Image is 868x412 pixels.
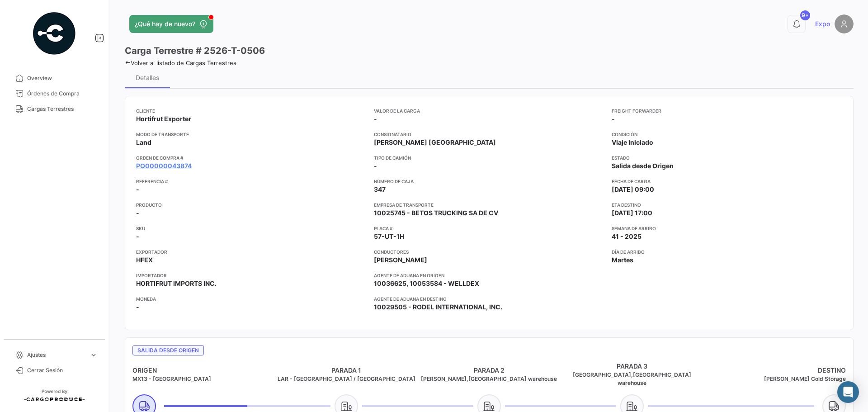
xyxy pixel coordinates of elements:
app-card-info-title: Número de Caja [374,178,604,185]
a: Overview [7,71,101,86]
span: Viaje Iniciado [612,138,653,147]
button: ¿Qué hay de nuevo? [129,15,213,33]
app-card-info-title: Consignatario [374,131,604,138]
span: - [136,232,139,241]
span: - [136,303,139,312]
span: - [136,208,139,218]
h4: ORIGEN [132,366,275,375]
span: Salida desde Origen [132,345,204,355]
span: 10029505 - RODEL INTERNATIONAL, INC. [374,303,502,312]
span: Expo [815,19,830,28]
h4: PARADA 3 [561,362,703,371]
span: HFEX [136,256,153,265]
span: HORTIFRUT IMPORTS INC. [136,279,217,288]
span: expand_more [90,351,98,359]
app-card-info-title: Tipo de Camión [374,154,604,161]
a: Órdenes de Compra [7,86,101,101]
div: Abrir Intercom Messenger [837,381,859,403]
app-card-info-title: Agente de Aduana en Origen [374,272,604,279]
app-card-info-title: Valor de la Carga [374,107,604,114]
span: Ajustes [27,351,86,359]
span: Land [136,138,151,147]
app-card-info-title: Fecha de carga [612,178,842,185]
img: powered-by.png [32,11,77,56]
a: Cargas Terrestres [7,101,101,117]
span: - [612,114,615,123]
h4: PARADA 2 [418,366,561,375]
span: [PERSON_NAME] [374,256,427,265]
span: [PERSON_NAME] [GEOGRAPHIC_DATA] [374,138,496,147]
app-card-info-title: SKU [136,225,367,232]
h5: LAR - [GEOGRAPHIC_DATA] / [GEOGRAPHIC_DATA] [275,375,418,383]
h3: Carga Terrestre # 2526-T-0506 [125,44,265,57]
app-card-info-title: Importador [136,272,367,279]
app-card-info-title: Día de Arribo [612,248,842,256]
span: - [374,161,377,170]
span: Martes [612,256,633,265]
a: Volver al listado de Cargas Terrestres [125,59,236,66]
h5: [PERSON_NAME] Cold Storage [703,375,846,383]
h5: MX13 - [GEOGRAPHIC_DATA] [132,375,275,383]
app-card-info-title: Modo de Transporte [136,131,367,138]
app-card-info-title: Placa # [374,225,604,232]
h5: [PERSON_NAME],[GEOGRAPHIC_DATA] warehouse [418,375,561,383]
span: Cerrar Sesión [27,366,98,374]
app-card-info-title: Exportador [136,248,367,256]
app-card-info-title: Agente de Aduana en Destino [374,295,604,303]
span: 10036625, 10053584 - WELLDEX [374,279,479,288]
app-card-info-title: Cliente [136,107,367,114]
h5: [GEOGRAPHIC_DATA],[GEOGRAPHIC_DATA] warehouse [561,371,703,387]
app-card-info-title: Moneda [136,295,367,303]
span: Salida desde Origen [612,161,674,170]
app-card-info-title: Conductores [374,248,604,256]
span: ¿Qué hay de nuevo? [135,19,195,28]
app-card-info-title: Referencia # [136,178,367,185]
app-card-info-title: Condición [612,131,842,138]
span: Cargas Terrestres [27,105,98,113]
app-card-info-title: Freight Forwarder [612,107,842,114]
span: 57-UT-1H [374,232,404,241]
span: [DATE] 17:00 [612,208,652,218]
app-card-info-title: Orden de Compra # [136,154,367,161]
span: [DATE] 09:00 [612,185,654,194]
span: 10025745 - BETOS TRUCKING SA DE CV [374,208,498,218]
h4: PARADA 1 [275,366,418,375]
span: - [374,114,377,123]
span: 41 - 2025 [612,232,642,241]
h4: DESTINO [703,366,846,375]
span: Hortifrut Exporter [136,114,191,123]
span: - [136,185,139,194]
img: placeholder-user.png [835,14,854,33]
span: 347 [374,185,386,194]
app-card-info-title: Producto [136,201,367,208]
span: Overview [27,74,98,82]
span: Órdenes de Compra [27,90,98,98]
app-card-info-title: Estado [612,154,842,161]
app-card-info-title: Semana de Arribo [612,225,842,232]
div: Detalles [136,74,159,81]
app-card-info-title: ETA Destino [612,201,842,208]
a: PO00000043874 [136,161,192,170]
app-card-info-title: Empresa de Transporte [374,201,604,208]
